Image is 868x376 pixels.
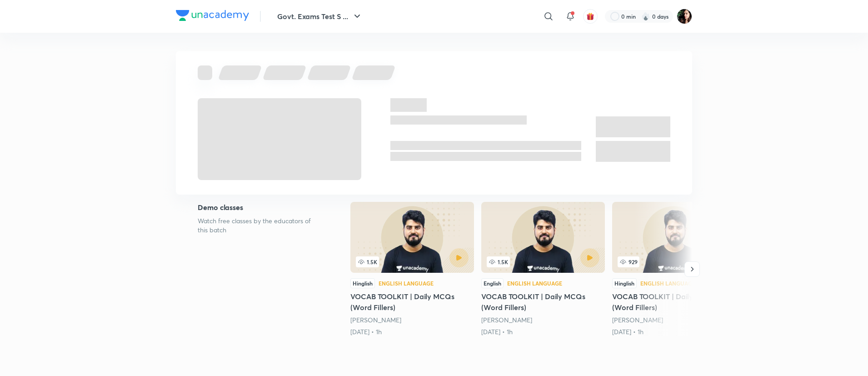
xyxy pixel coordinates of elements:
p: Watch free classes by the educators of this batch [198,216,321,235]
a: 1.5KEnglishEnglish LanguageVOCAB TOOLKIT | Daily MCQs (Word Fillers)[PERSON_NAME][DATE] • 1h [481,202,605,336]
h5: VOCAB TOOLKIT | Daily MCQs (Word Fillers) [612,291,736,313]
span: 929 [618,256,639,267]
div: 27th May • 1h [612,327,736,336]
a: [PERSON_NAME] [350,316,401,324]
a: VOCAB TOOLKIT | Daily MCQs (Word Fillers) [481,202,605,336]
button: avatar [583,9,598,24]
a: 929HinglishEnglish LanguageVOCAB TOOLKIT | Daily MCQs (Word Fillers)[PERSON_NAME][DATE] • 1h [612,202,736,336]
div: English Language [379,281,434,286]
div: English Language [507,281,562,286]
h5: VOCAB TOOLKIT | Daily MCQs (Word Fillers) [481,291,605,313]
div: Hinglish [612,278,637,288]
div: Vishal Parihar [481,316,605,325]
h5: VOCAB TOOLKIT | Daily MCQs (Word Fillers) [350,291,474,313]
h5: Demo classes [198,202,321,213]
div: 20th May • 1h [481,327,605,336]
img: Priyanka K [677,9,692,24]
a: [PERSON_NAME] [481,316,532,324]
div: Vishal Parihar [350,316,474,325]
span: 1.5K [356,256,379,267]
span: 1.5K [487,256,510,267]
a: [PERSON_NAME] [612,316,663,324]
a: Company Logo [176,10,249,23]
img: Company Logo [176,10,249,21]
a: VOCAB TOOLKIT | Daily MCQs (Word Fillers) [350,202,474,336]
div: Vishal Parihar [612,316,736,325]
img: streak [641,12,650,21]
button: Govt. Exams Test S ... [272,7,368,25]
img: avatar [586,12,594,20]
div: 7th May • 1h [350,327,474,336]
div: Hinglish [350,278,375,288]
a: VOCAB TOOLKIT | Daily MCQs (Word Fillers) [612,202,736,336]
a: 1.5KHinglishEnglish LanguageVOCAB TOOLKIT | Daily MCQs (Word Fillers)[PERSON_NAME][DATE] • 1h [350,202,474,336]
div: English [481,278,504,288]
